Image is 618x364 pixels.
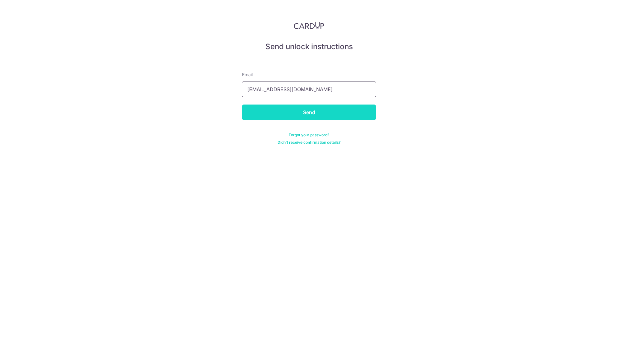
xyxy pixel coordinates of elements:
input: Enter your Email [242,82,376,97]
img: CardUp Logo [294,22,324,29]
input: Send [242,105,376,120]
a: Forgot your password? [289,133,329,138]
span: translation missing: en.devise.label.Email [242,72,253,77]
h5: Send unlock instructions [242,42,376,52]
a: Didn't receive confirmation details? [278,140,340,145]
